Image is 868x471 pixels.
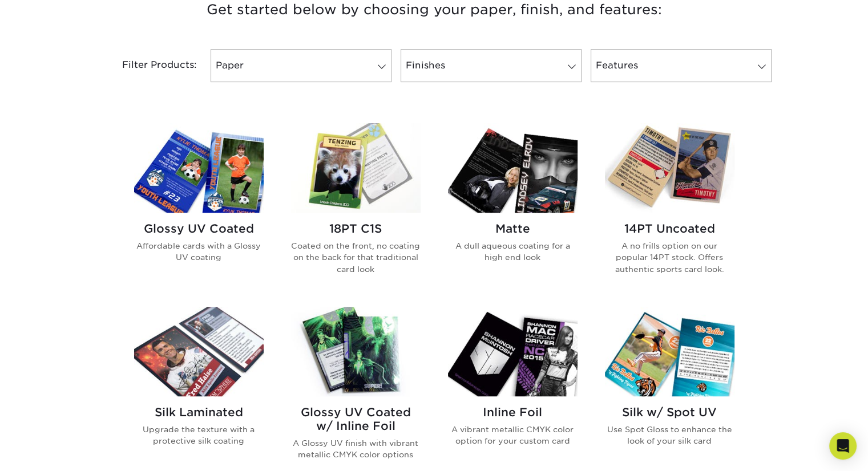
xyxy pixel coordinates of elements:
[134,405,264,419] h2: Silk Laminated
[211,49,391,82] a: Paper
[134,240,264,263] p: Affordable cards with a Glossy UV coating
[448,222,578,235] h2: Matte
[448,424,578,447] p: A vibrant metallic CMYK color option for your custom card
[92,49,206,82] div: Filter Products:
[134,424,264,447] p: Upgrade the texture with a protective silk coating
[291,123,421,293] a: 18PT C1S Trading Cards 18PT C1S Coated on the front, no coating on the back for that traditional ...
[605,307,734,396] img: Silk w/ Spot UV Trading Cards
[591,49,772,82] a: Features
[448,240,578,263] p: A dull aqueous coating for a high end look
[291,307,421,396] img: Glossy UV Coated w/ Inline Foil Trading Cards
[448,123,578,213] img: Matte Trading Cards
[448,405,578,419] h2: Inline Foil
[134,222,264,235] h2: Glossy UV Coated
[134,307,264,396] img: Silk Laminated Trading Cards
[291,240,421,275] p: Coated on the front, no coating on the back for that traditional card look
[448,123,578,293] a: Matte Trading Cards Matte A dull aqueous coating for a high end look
[605,405,734,419] h2: Silk w/ Spot UV
[605,123,734,293] a: 14PT Uncoated Trading Cards 14PT Uncoated A no frills option on our popular 14PT stock. Offers au...
[291,437,421,461] p: A Glossy UV finish with vibrant metallic CMYK color options
[291,405,421,433] h2: Glossy UV Coated w/ Inline Foil
[291,123,421,213] img: 18PT C1S Trading Cards
[134,123,264,213] img: Glossy UV Coated Trading Cards
[401,49,582,82] a: Finishes
[605,424,734,447] p: Use Spot Gloss to enhance the look of your silk card
[291,222,421,235] h2: 18PT C1S
[134,123,264,293] a: Glossy UV Coated Trading Cards Glossy UV Coated Affordable cards with a Glossy UV coating
[605,240,734,275] p: A no frills option on our popular 14PT stock. Offers authentic sports card look.
[829,432,857,460] div: Open Intercom Messenger
[605,222,734,235] h2: 14PT Uncoated
[605,123,734,213] img: 14PT Uncoated Trading Cards
[448,307,578,396] img: Inline Foil Trading Cards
